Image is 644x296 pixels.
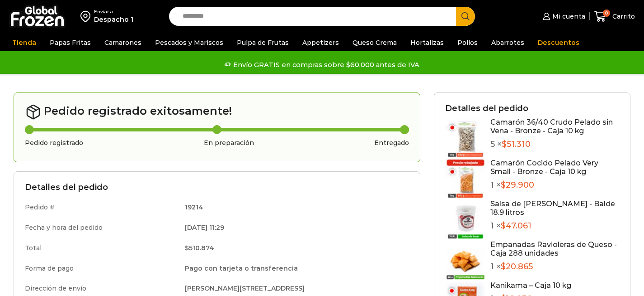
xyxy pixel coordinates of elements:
a: Appetizers [298,34,343,51]
span: $ [501,221,506,231]
a: Camarón Cocido Pelado Very Small - Bronze - Caja 10 kg [490,159,598,176]
p: 1 × [490,262,619,272]
a: Tienda [8,34,41,51]
span: $ [502,139,507,149]
p: 5 × [490,140,619,150]
a: Mi cuenta [541,7,585,25]
bdi: 51.310 [502,139,531,149]
div: Enviar a [94,9,133,15]
h3: En preparación [204,139,254,147]
a: 0 Carrito [594,6,635,27]
button: Search button [456,7,475,26]
td: Forma de pago [25,258,179,279]
a: Pollos [453,34,482,51]
h3: Detalles del pedido [25,183,409,193]
div: Despacho 1 [94,15,133,24]
a: Kanikama – Caja 10 kg [490,281,571,290]
span: $ [501,180,506,190]
td: [DATE] 11:29 [179,218,409,238]
bdi: 47.061 [501,221,531,231]
p: 1 × [490,180,619,190]
a: Queso Crema [348,34,401,51]
td: 19214 [179,197,409,218]
img: address-field-icon.svg [80,9,94,24]
td: Fecha y hora del pedido [25,218,179,238]
a: Salsa de [PERSON_NAME] - Balde 18.9 litros [490,199,615,217]
span: $ [501,262,506,272]
a: Descuentos [533,34,584,51]
p: 1 × [490,221,619,231]
a: Hortalizas [406,34,448,51]
a: Camarón 36/40 Crudo Pelado sin Vena - Bronze - Caja 10 kg [490,118,613,135]
td: Pedido # [25,197,179,218]
h3: Pedido registrado [25,139,83,147]
a: Pulpa de Frutas [232,34,293,51]
bdi: 510.874 [185,244,214,252]
span: 0 [603,10,610,17]
td: Total [25,238,179,258]
h3: Detalles del pedido [445,104,619,114]
a: Empanadas Ravioleras de Queso - Caja 288 unidades [490,240,617,257]
span: $ [185,244,189,252]
span: Mi cuenta [550,12,585,21]
bdi: 20.865 [501,262,533,272]
td: Pago con tarjeta o transferencia [179,258,409,279]
a: Camarones [100,34,146,51]
span: Carrito [610,12,635,21]
bdi: 29.900 [501,180,534,190]
a: Papas Fritas [45,34,95,51]
h2: Pedido registrado exitosamente! [25,104,409,120]
a: Abarrotes [487,34,529,51]
a: Pescados y Mariscos [150,34,228,51]
h3: Entregado [374,139,409,147]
